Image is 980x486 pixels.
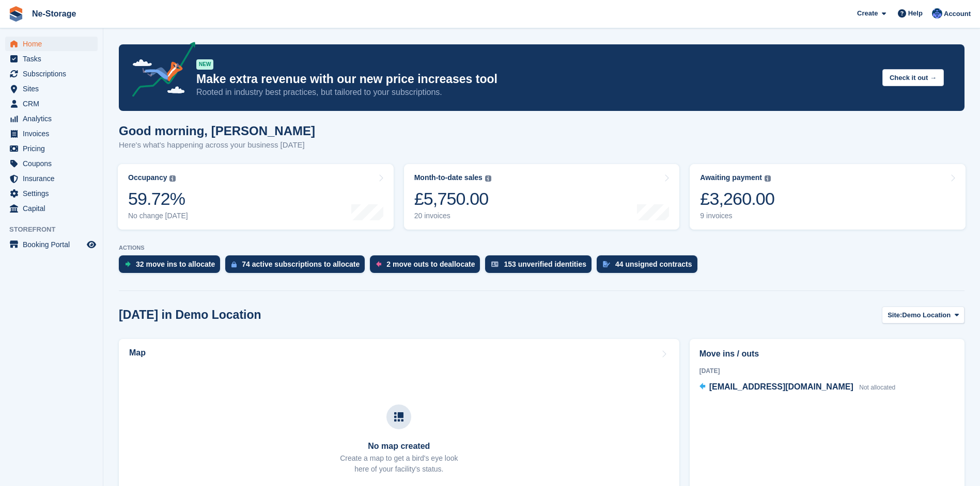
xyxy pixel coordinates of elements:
a: menu [5,126,98,141]
button: Check it out → [882,69,944,86]
a: Awaiting payment £3,260.00 9 invoices [690,164,966,230]
span: Analytics [23,111,85,126]
p: Rooted in industry best practices, but tailored to your subscriptions. [196,87,874,98]
div: 74 active subscriptions to allocate [242,260,360,268]
a: 44 unsigned contracts [597,255,703,278]
a: menu [5,111,98,126]
img: active_subscription_to_allocate_icon-d502201f5373d7db506a760aba3b589e785aa758c864c3986d89f69b8ff3... [231,261,237,268]
img: move_ins_to_allocate_icon-fdf77a2bb77ea45bf5b3d319d69a93e2d87916cf1d5bf7949dd705db3b84f3ca.svg [125,261,131,267]
div: 20 invoices [414,212,491,220]
span: Sites [23,82,85,96]
span: Site: [888,310,902,320]
img: icon-info-grey-7440780725fd019a000dd9b08b2336e03edf1995a4989e88bcd33f0948082b44.svg [169,175,176,182]
span: Home [23,37,85,51]
img: stora-icon-8386f47178a22dfd0bd8f6a31ec36ba5ce8667c1dd55bd0f319d3a0aa187defe.svg [8,6,24,22]
span: Pricing [23,141,85,156]
span: Capital [23,201,85,216]
p: Make extra revenue with our new price increases tool [196,72,874,87]
span: CRM [23,96,85,111]
span: Booking Portal [23,237,85,252]
a: Month-to-date sales £5,750.00 20 invoices [404,164,680,230]
div: Awaiting payment [700,173,762,182]
a: menu [5,156,98,171]
a: Occupancy 59.72% No change [DATE] [118,164,394,230]
span: Invoices [23,126,85,141]
div: 2 move outs to deallocate [386,260,475,268]
img: icon-info-grey-7440780725fd019a000dd9b08b2336e03edf1995a4989e88bcd33f0948082b44.svg [765,175,771,182]
a: 153 unverified identities [485,255,597,278]
span: Coupons [23,156,85,171]
button: Site: Demo Location [882,306,965,323]
div: 153 unverified identities [504,260,586,268]
img: icon-info-grey-7440780725fd019a000dd9b08b2336e03edf1995a4989e88bcd33f0948082b44.svg [485,175,491,182]
h3: No map created [340,442,458,451]
a: menu [5,37,98,51]
span: Create [857,8,878,19]
h1: Good morning, [PERSON_NAME] [119,124,315,138]
div: Month-to-date sales [414,173,483,182]
span: Not allocated [859,384,895,391]
a: menu [5,171,98,186]
img: price-adjustments-announcement-icon-8257ccfd72463d97f412b2fc003d46551f7dbcb40ab6d574587a9cd5c0d94... [123,42,196,101]
div: 32 move ins to allocate [136,260,215,268]
a: menu [5,96,98,111]
div: £3,260.00 [700,188,774,209]
p: ACTIONS [119,245,965,251]
span: Settings [23,186,85,201]
span: Storefront [9,224,103,235]
img: verify_identity-adf6edd0f0f0b5bbfe63781bf79b02c33cf7c696d77639b501bdc392416b5a36.svg [491,261,499,267]
div: NEW [196,59,213,70]
a: Preview store [85,238,98,251]
span: Demo Location [902,310,951,320]
span: Tasks [23,52,85,66]
a: menu [5,186,98,201]
div: 9 invoices [700,212,774,220]
a: 2 move outs to deallocate [370,255,485,278]
img: Karol Carter [932,8,942,19]
p: Here's what's happening across your business [DATE] [119,139,315,151]
span: Account [944,9,971,19]
a: menu [5,52,98,66]
img: move_outs_to_deallocate_icon-f764333ba52eb49d3ac5e1228854f67142a1ed5810a6f6cc68b1a99e826820c5.svg [376,261,381,267]
a: menu [5,82,98,96]
h2: [DATE] in Demo Location [119,308,261,322]
a: menu [5,237,98,252]
span: [EMAIL_ADDRESS][DOMAIN_NAME] [709,382,853,391]
img: contract_signature_icon-13c848040528278c33f63329250d36e43548de30e8caae1d1a13099fd9432cc5.svg [603,261,610,267]
div: No change [DATE] [128,212,188,220]
span: Subscriptions [23,67,85,81]
a: menu [5,141,98,156]
a: 32 move ins to allocate [119,255,225,278]
a: Ne-Storage [28,5,80,22]
div: 59.72% [128,188,188,209]
a: [EMAIL_ADDRESS][DOMAIN_NAME] Not allocated [699,381,896,394]
div: 44 unsigned contracts [615,260,692,268]
div: £5,750.00 [414,188,491,209]
h2: Move ins / outs [699,348,955,360]
div: Occupancy [128,173,167,182]
a: 74 active subscriptions to allocate [225,255,370,278]
div: [DATE] [699,366,955,376]
span: Help [908,8,923,19]
p: Create a map to get a bird's eye look here of your facility's status. [340,453,458,475]
h2: Map [129,348,146,358]
img: map-icn-33ee37083ee616e46c38cad1a60f524a97daa1e2b2c8c0bc3eb3415660979fc1.svg [394,412,403,422]
span: Insurance [23,171,85,186]
a: menu [5,201,98,216]
a: menu [5,67,98,81]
